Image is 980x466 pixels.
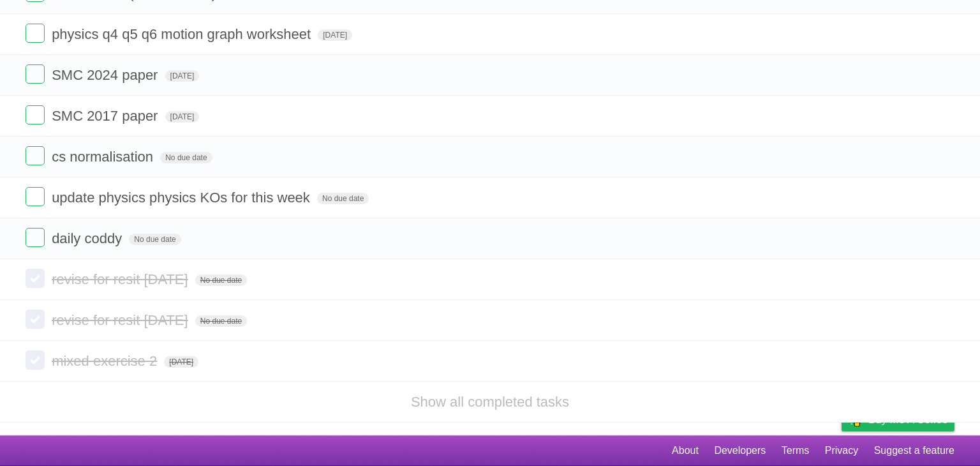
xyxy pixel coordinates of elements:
a: Show all completed tasks [411,394,569,410]
span: revise for resit [DATE] [52,271,191,287]
span: cs normalisation [52,149,156,165]
label: Done [26,187,45,206]
span: SMC 2017 paper [52,108,161,124]
label: Done [26,269,45,288]
label: Done [26,24,45,43]
a: Suggest a feature [874,439,954,463]
label: Done [26,64,45,84]
a: About [672,439,699,463]
label: Done [26,350,45,370]
span: Buy me a coffee [868,409,948,431]
span: [DATE] [164,356,198,368]
span: No due date [160,152,212,163]
span: [DATE] [165,70,200,82]
a: Developers [714,439,766,463]
span: [DATE] [165,111,200,123]
span: No due date [195,315,247,327]
label: Done [26,146,45,165]
span: revise for resit [DATE] [52,312,191,328]
span: SMC 2024 paper [52,67,161,83]
span: mixed exercise 2 [52,353,160,369]
span: No due date [195,274,247,286]
span: [DATE] [318,29,352,41]
span: daily coddy [52,230,125,246]
label: Done [26,310,45,329]
label: Done [26,105,45,124]
span: update physics physics KOs for this week [52,190,313,206]
a: Privacy [825,439,858,463]
span: No due date [129,234,181,245]
a: Terms [782,439,810,463]
span: No due date [317,193,369,204]
label: Done [26,228,45,247]
span: physics q4 q5 q6 motion graph worksheet [52,26,314,42]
